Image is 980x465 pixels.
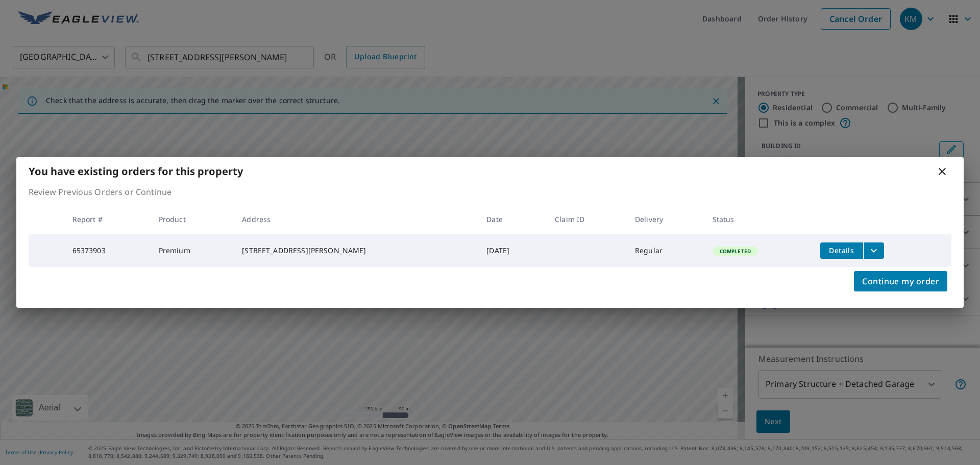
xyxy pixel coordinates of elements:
[627,234,704,267] td: Regular
[478,234,547,267] td: [DATE]
[704,204,812,234] th: Status
[627,204,704,234] th: Delivery
[714,248,757,255] span: Completed
[862,274,939,288] span: Continue my order
[151,204,234,234] th: Product
[820,242,863,259] button: detailsBtn-65373903
[242,246,470,256] div: [STREET_ADDRESS][PERSON_NAME]
[547,204,627,234] th: Claim ID
[826,246,857,255] span: Details
[151,234,234,267] td: Premium
[29,164,243,178] b: You have existing orders for this property
[29,186,951,198] p: Review Previous Orders or Continue
[854,271,947,291] button: Continue my order
[64,204,151,234] th: Report #
[863,242,884,259] button: filesDropdownBtn-65373903
[234,204,478,234] th: Address
[64,234,151,267] td: 65373903
[478,204,547,234] th: Date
